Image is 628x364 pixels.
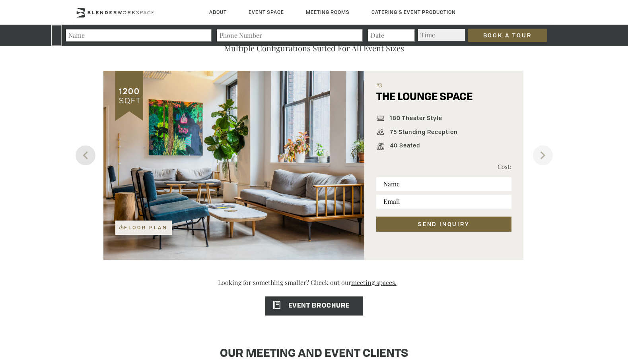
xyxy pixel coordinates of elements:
button: SEND INQUIRY [376,217,511,232]
span: EVENT BROCHURE [265,303,350,309]
a: Floor Plan [115,221,172,235]
input: Book a Tour [468,29,547,42]
iframe: Chat Widget [485,262,628,364]
button: Next [533,145,553,165]
input: Name [376,177,511,191]
span: 1200 [119,86,140,97]
a: meeting spaces. [351,272,410,293]
h5: THE LOUNGE SPACE [376,91,472,112]
input: Date [367,29,415,42]
span: SQFT [117,95,141,106]
input: Name [65,29,212,42]
input: Email [376,195,511,208]
span: 180 Theater Style [386,115,442,124]
button: Previous [76,145,95,165]
p: Cost: [444,162,511,171]
p: Multiple configurations suited for all event sizes [115,41,513,55]
span: 40 Seated [386,142,420,151]
h4: OUR MEETING AND EVENT CLIENTS [115,347,513,362]
input: Phone Number [216,29,363,42]
span: 75 Standing Reception [386,129,458,137]
span: #3 [376,83,511,91]
a: EVENT BROCHURE [265,296,363,316]
p: Looking for something smaller? Check out our [99,278,529,294]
